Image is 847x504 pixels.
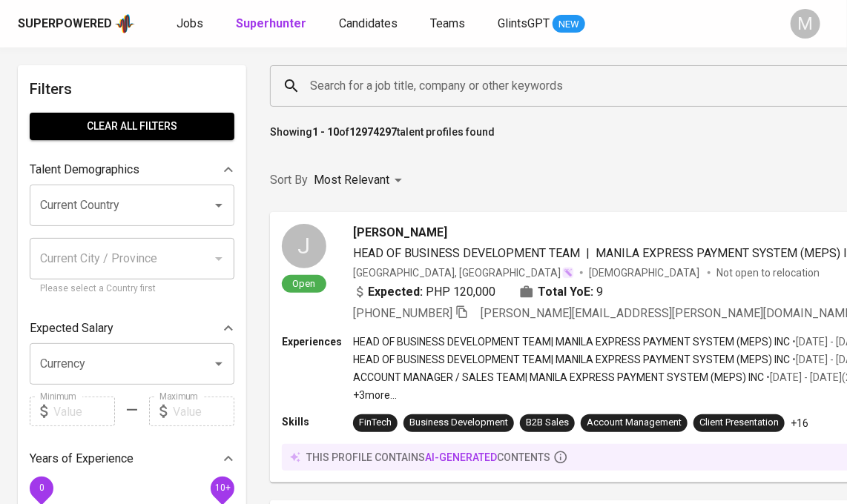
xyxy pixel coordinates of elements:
p: +16 [791,416,808,431]
p: Skills [282,414,353,429]
b: Superhunter [236,16,306,30]
div: Years of Experience [30,444,234,474]
button: Open [208,354,229,374]
p: HEAD OF BUSINESS DEVELOPMENT TEAM | MANILA EXPRESS PAYMENT SYSTEM (MEPS) INC [353,352,790,367]
span: Clear All filters [42,117,223,136]
span: NEW [553,17,585,32]
span: [PHONE_NUMBER] [353,306,452,320]
span: [DEMOGRAPHIC_DATA] [589,265,702,280]
p: Most Relevant [314,171,389,189]
span: Jobs [177,16,203,30]
a: Teams [430,15,468,33]
p: Please select a Country first [40,282,224,296]
input: Value [173,397,234,426]
span: Open [287,277,322,290]
p: Talent Demographics [30,161,139,179]
div: Business Development [409,416,508,430]
span: Candidates [339,16,398,30]
span: HEAD OF BUSINESS DEVELOPMENT TEAM [353,246,580,260]
b: 1 - 10 [312,126,339,138]
p: Showing of talent profiles found [270,125,495,152]
h6: Filters [30,77,234,101]
span: 10+ [214,483,230,494]
p: ACCOUNT MANAGER / SALES TEAM | MANILA EXPRESS PAYMENT SYSTEM (MEPS) INC [353,370,764,385]
img: app logo [115,13,135,35]
div: PHP 120,000 [353,283,495,301]
span: | [586,245,590,262]
div: Account Management [587,416,682,430]
a: Jobs [177,15,206,33]
span: 9 [596,283,603,301]
p: this profile contains contents [306,450,550,465]
b: Expected: [368,283,423,301]
div: M [791,9,820,39]
p: Expected Salary [30,319,113,337]
span: AI-generated [425,451,497,463]
div: Superpowered [18,16,112,33]
a: Superpoweredapp logo [18,13,135,35]
p: Experiences [282,334,353,349]
div: [GEOGRAPHIC_DATA], [GEOGRAPHIC_DATA] [353,265,574,280]
img: magic_wand.svg [562,267,574,279]
div: Expected Salary [30,314,234,343]
a: GlintsGPT NEW [498,15,585,33]
p: HEAD OF BUSINESS DEVELOPMENT TEAM | MANILA EXPRESS PAYMENT SYSTEM (MEPS) INC [353,334,790,349]
span: GlintsGPT [498,16,550,30]
div: B2B Sales [526,416,569,430]
div: Client Presentation [699,416,779,430]
p: Sort By [270,171,308,189]
span: 0 [39,483,44,494]
div: Talent Demographics [30,155,234,185]
input: Value [53,397,115,426]
a: Candidates [339,15,401,33]
div: J [282,224,326,268]
b: Total YoE: [538,283,593,301]
span: [PERSON_NAME] [353,224,447,242]
p: Years of Experience [30,450,134,468]
p: Not open to relocation [716,265,820,280]
b: 12974297 [349,126,397,138]
div: Most Relevant [314,167,407,194]
button: Open [208,195,229,216]
button: Clear All filters [30,113,234,140]
div: FinTech [359,416,392,430]
a: Superhunter [236,15,309,33]
span: Teams [430,16,465,30]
